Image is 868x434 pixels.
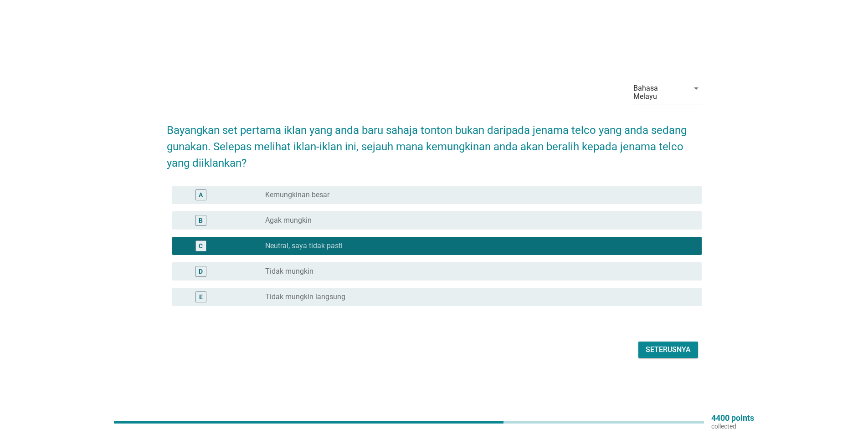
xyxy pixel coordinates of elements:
[199,292,203,301] div: E
[265,190,329,199] label: Kemungkinan besar
[711,422,754,430] p: collected
[199,190,203,199] div: A
[265,241,343,250] label: Neutral, saya tidak pasti
[638,342,698,358] button: Seterusnya
[691,83,702,94] i: arrow_drop_down
[167,113,702,171] h2: Bayangkan set pertama iklan yang anda baru sahaja tonton bukan daripada jenama telco yang anda se...
[265,292,345,301] label: Tidak mungkin langsung
[265,216,312,225] label: Agak mungkin
[646,344,691,355] div: Seterusnya
[265,267,313,276] label: Tidak mungkin
[633,84,683,101] div: Bahasa Melayu
[199,266,203,276] div: D
[199,241,203,250] div: C
[711,414,754,422] p: 4400 points
[199,215,203,225] div: B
